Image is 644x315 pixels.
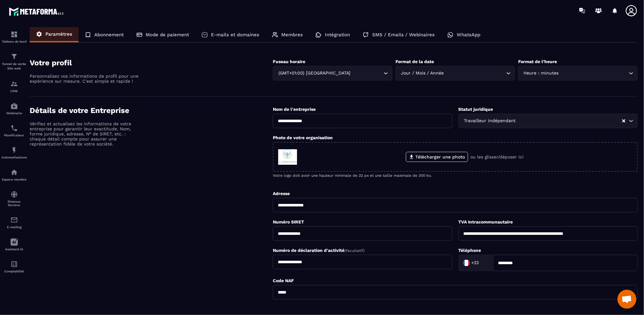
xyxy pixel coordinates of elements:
[471,154,524,159] p: ou les glisser/déposer ici
[2,142,27,164] a: automationsautomationsAutomatisations
[2,134,27,137] p: Planificateur
[400,70,445,77] span: Jour / Mois / Année
[94,32,124,38] p: Abonnement
[10,169,18,176] img: automations
[10,31,18,38] img: formation
[45,31,72,37] p: Paramètres
[406,152,468,162] label: Télécharger une photo
[344,248,365,253] span: (Facultatif)
[10,191,18,198] img: social-network
[273,278,294,283] label: Code NAF
[459,107,493,112] label: Statut juridique
[459,248,481,253] label: Téléphone
[560,70,627,77] input: Search for option
[2,270,27,273] p: Comptabilité
[273,173,638,178] p: Votre logo doit avoir une hauteur minimale de 32 px et une taille maximale de 300 ko.
[2,164,27,186] a: automationsautomationsEspace membre
[10,146,18,154] img: automations
[2,26,27,48] a: formationformationTableau de bord
[480,258,487,268] input: Search for option
[211,32,259,38] p: E-mails et domaines
[273,191,290,196] label: Adresse
[459,255,493,271] div: Search for option
[2,211,27,234] a: emailemailE-mailing
[518,59,557,64] label: Format de l’heure
[2,62,27,71] p: Tunnel de vente Site web
[2,89,27,93] p: CRM
[2,225,27,229] p: E-mailing
[2,156,27,159] p: Automatisations
[2,40,27,43] p: Tableau de bord
[457,32,480,38] p: WhatsApp
[395,66,515,80] div: Search for option
[471,260,479,266] span: +33
[395,59,434,64] label: Format de la date
[2,178,27,181] p: Espace membre
[273,107,316,112] label: Nom de l'entreprise
[2,200,27,207] p: Réseaux Sociaux
[325,32,350,38] p: Intégration
[459,219,513,224] label: TVA Intracommunautaire
[459,114,638,128] div: Search for option
[10,80,18,88] img: formation
[2,48,27,75] a: formationformationTunnel de vente Site web
[2,247,27,251] p: Assistant IA
[273,135,333,140] label: Photo de votre organisation
[10,124,18,132] img: scheduler
[273,219,304,224] label: Numéro SIRET
[30,106,273,115] h4: Détails de votre Entreprise
[2,256,27,278] a: accountantaccountantComptabilité
[518,66,638,80] div: Search for option
[10,216,18,224] img: email
[2,234,27,256] a: Assistant IA
[2,75,27,98] a: formationformationCRM
[618,290,636,309] div: Ouvrir le chat
[10,260,18,268] img: accountant
[445,70,505,77] input: Search for option
[2,186,27,211] a: social-networksocial-networkRéseaux Sociaux
[9,6,66,17] img: logo
[30,58,273,67] h4: Votre profil
[2,98,27,120] a: automationsautomationsWebinaire
[10,53,18,60] img: formation
[146,32,189,38] p: Mode de paiement
[273,59,305,64] label: Fuseau horaire
[460,257,473,269] img: Country Flag
[30,121,140,146] p: Vérifiez et actualisez les informations de votre entreprise pour garantir leur exactitude. Nom, f...
[30,74,140,84] p: Personnalisez vos informations de profil pour une expérience sur mesure. C'est simple et rapide !
[281,32,303,38] p: Membres
[372,32,435,38] p: SMS / Emails / Webinaires
[273,66,392,80] div: Search for option
[277,70,352,77] span: (GMT+01:00) [GEOGRAPHIC_DATA]
[2,111,27,115] p: Webinaire
[273,248,365,253] label: Numéro de déclaration d'activité
[463,117,517,124] span: Travailleur indépendant
[517,117,622,124] input: Search for option
[10,102,18,110] img: automations
[2,120,27,142] a: schedulerschedulerPlanificateur
[622,119,625,123] button: Clear Selected
[352,70,382,77] input: Search for option
[522,70,560,77] span: Heure : minutes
